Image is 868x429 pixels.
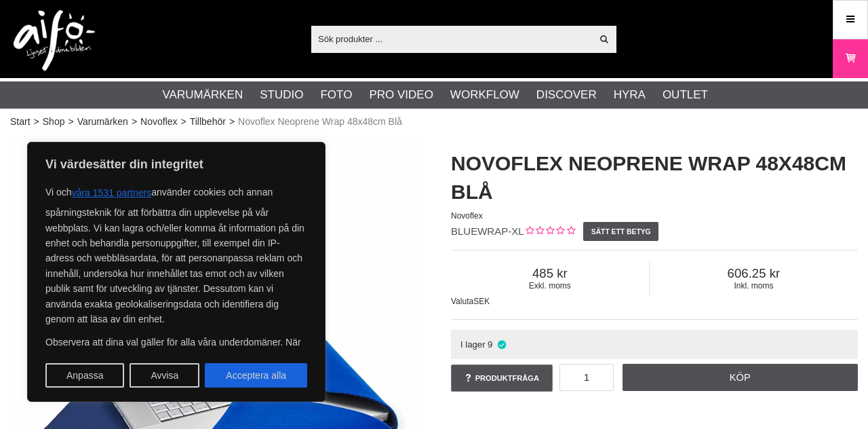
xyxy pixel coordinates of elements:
[451,297,473,306] span: Valuta
[181,115,186,129] span: >
[34,115,39,129] span: >
[460,339,486,350] span: I lager
[320,86,352,104] a: Foto
[614,86,646,104] a: Hyra
[140,115,177,129] a: Novoflex
[451,365,553,392] a: Produktfråga
[260,86,303,104] a: Studio
[45,181,307,327] p: Vi och använder cookies och annan spårningsteknik för att förbättra din upplevelse på vår webbpla...
[663,86,708,104] a: Outlet
[488,339,492,350] span: 9
[27,142,325,402] div: Vi värdesätter din integritet
[311,29,591,49] input: Sök produkter ...
[451,149,858,206] h1: Novoflex Neoprene Wrap 48x48cm Blå
[43,115,65,129] a: Shop
[451,281,649,291] span: Exkl. moms
[10,115,31,129] a: Start
[163,86,243,104] a: Varumärken
[14,10,95,71] img: logo.png
[450,86,519,104] a: Workflow
[205,363,307,388] button: Acceptera alla
[72,181,152,205] button: våra 1531 partners
[623,364,859,391] a: Köp
[229,115,235,129] span: >
[451,225,524,237] span: BLUEWRAP-XL
[473,297,490,306] span: SEK
[130,363,199,388] button: Avvisa
[536,86,597,104] a: Discover
[45,156,307,172] p: Vi värdesätter din integritet
[190,115,226,129] a: Tillbehör
[451,266,649,281] span: 485
[238,115,402,129] span: Novoflex Neoprene Wrap 48x48cm Blå
[524,225,575,239] div: Kundbetyg: 0
[583,222,658,241] a: Sätt ett betyg
[132,115,137,129] span: >
[369,86,433,104] a: Pro Video
[45,363,124,388] button: Anpassa
[451,211,483,221] span: Novoflex
[650,281,858,291] span: Inkl. moms
[650,266,858,281] span: 606.25
[77,115,128,129] a: Varumärken
[496,339,507,350] i: I lager
[45,335,307,426] p: Observera att dina val gäller för alla våra underdomäner. När du har gett ditt samtycke kommer en...
[68,115,73,129] span: >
